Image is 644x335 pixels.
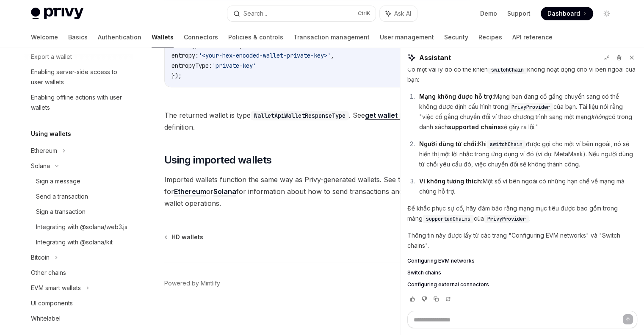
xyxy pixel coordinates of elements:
[491,66,524,73] span: switchChain
[199,52,331,59] span: '<your-hex-encoded-wallet-private-key>'
[331,52,334,59] span: ,
[31,268,66,278] div: Other chains
[444,27,468,47] a: Security
[213,187,236,196] a: Solana
[31,67,127,87] div: Enabling server-side access to user wallets
[512,27,553,47] a: API reference
[407,64,637,85] p: Có một vài lý do có thể khiến không hoạt động cho ví bên ngoài của bạn:
[98,27,141,47] a: Authentication
[171,72,182,80] span: });
[31,298,73,308] div: UI components
[184,27,218,47] a: Connectors
[478,27,502,47] a: Recipes
[407,230,637,251] p: Thông tin này được lấy từ các trang "Configuring EVM networks" và "Switch chains".
[24,311,133,326] a: Whitelabel
[36,207,86,217] div: Sign a transaction
[487,216,526,222] span: PrivyProvider
[36,222,127,232] div: Integrating with @solana/web3.js
[171,62,212,69] span: entropyType:
[36,191,88,202] div: Send a transaction
[228,27,283,47] a: Policies & controls
[407,269,441,276] span: Switch chains
[623,314,633,324] button: Send message
[251,111,349,120] code: WalletApiWalletResponseType
[380,6,417,21] button: Ask AI
[24,90,133,115] a: Enabling offline actions with user wallets
[31,8,83,19] img: light logo
[480,9,497,18] a: Demo
[490,141,522,148] span: switchChain
[31,283,81,293] div: EVM smart wallets
[419,91,637,132] p: Mạng bạn đang cố gắng chuyển sang có thể không được định cấu hình trong của bạn. Tài liệu nói rằn...
[164,279,220,288] a: Powered by Mintlify
[407,269,637,276] a: Switch chains
[68,27,88,47] a: Basics
[358,10,370,17] span: Ctrl K
[31,252,50,263] div: Bitcoin
[507,9,531,18] a: Support
[24,219,133,235] a: Integrating with @solana/web3.js
[547,9,580,18] span: Dashboard
[24,296,133,311] a: UI components
[171,52,199,59] span: entropy:
[36,237,113,247] div: Integrating with @solana/kit
[24,204,133,219] a: Sign a transaction
[407,203,637,224] p: Để khắc phục sự cố, hãy đảm bảo rằng mạng mục tiêu được bao gồm trong mảng của .
[426,216,470,222] span: supportedChains
[164,174,470,209] span: Imported wallets function the same way as Privy-generated wallets. See the API reference for or f...
[174,187,206,196] a: Ethereum
[36,176,80,186] div: Sign a message
[591,113,608,120] em: không
[164,153,272,167] span: Using imported wallets
[31,27,58,47] a: Welcome
[212,62,256,69] span: 'private-key'
[31,146,57,156] div: Ethereum
[243,8,267,19] div: Search...
[31,92,127,113] div: Enabling offline actions with user wallets
[511,104,550,111] span: PrivyProvider
[227,6,376,21] button: Search...CtrlK
[293,27,370,47] a: Transaction management
[164,109,470,133] span: The returned wallet is type . See for type definition.
[24,174,133,189] a: Sign a message
[419,93,494,100] strong: Mạng không được hỗ trợ:
[419,139,637,169] p: Khi được gọi cho một ví bên ngoài, nó sẽ hiển thị một lời nhắc trong ứng dụng ví đó (ví dụ: MetaM...
[24,235,133,250] a: Integrating with @solana/kit
[407,257,637,264] a: Configuring EVM networks
[407,257,475,264] span: Configuring EVM networks
[24,64,133,90] a: Enabling server-side access to user wallets
[24,265,133,280] a: Other chains
[419,176,637,197] p: Một số ví bên ngoài có những hạn chế về mạng mà chúng hỗ trợ.
[419,140,478,147] strong: Người dùng từ chối:
[448,123,501,130] strong: supported chains
[165,233,203,241] a: HD wallets
[24,189,133,204] a: Send a transaction
[600,7,614,20] button: Toggle dark mode
[31,161,50,171] div: Solana
[541,7,593,20] a: Dashboard
[31,129,71,139] h5: Using wallets
[31,313,61,324] div: Whitelabel
[419,177,483,185] strong: Ví không tương thích:
[152,27,174,47] a: Wallets
[407,281,489,288] span: Configuring external connectors
[171,233,203,241] span: HD wallets
[419,53,451,63] span: Assistant
[407,281,637,288] a: Configuring external connectors
[394,9,411,18] span: Ask AI
[365,111,416,120] a: get wallet by ID
[380,27,434,47] a: User management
